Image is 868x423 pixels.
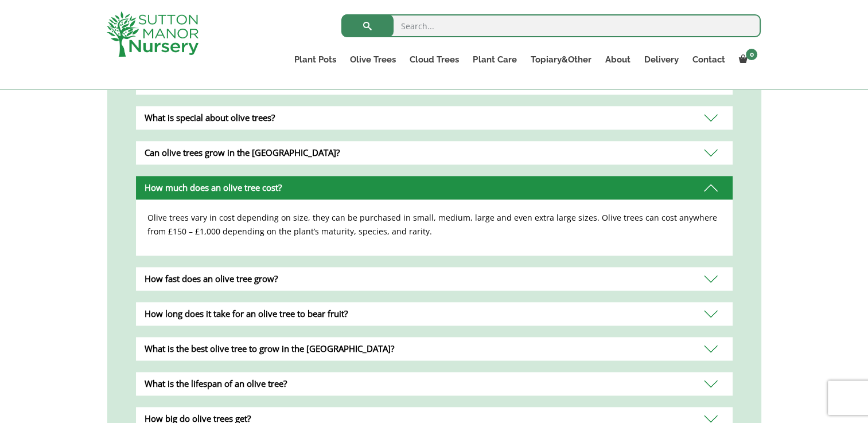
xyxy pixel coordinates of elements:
a: Plant Pots [287,52,343,68]
a: Plant Care [466,52,523,68]
input: Search... [341,14,761,37]
a: Topiary&Other [523,52,598,68]
a: Cloud Trees [403,52,466,68]
div: Can olive trees grow in the [GEOGRAPHIC_DATA]? [136,141,733,164]
div: How fast does an olive tree grow? [136,267,733,291]
div: How long does it take for an olive tree to bear fruit? [136,302,733,326]
a: Olive Trees [343,52,403,68]
div: How much does an olive tree cost? [136,176,733,199]
a: 0 [731,52,761,68]
img: logo [107,11,198,57]
a: About [598,52,637,68]
div: What is the lifespan of an olive tree? [136,372,733,395]
a: Delivery [637,52,685,68]
div: What is special about olive trees? [136,106,733,130]
span: 0 [746,49,757,60]
a: Contact [685,52,731,68]
div: What is the best olive tree to grow in the [GEOGRAPHIC_DATA]? [136,337,733,361]
p: Olive trees vary in cost depending on size, they can be purchased in small, medium, large and eve... [147,211,721,238]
